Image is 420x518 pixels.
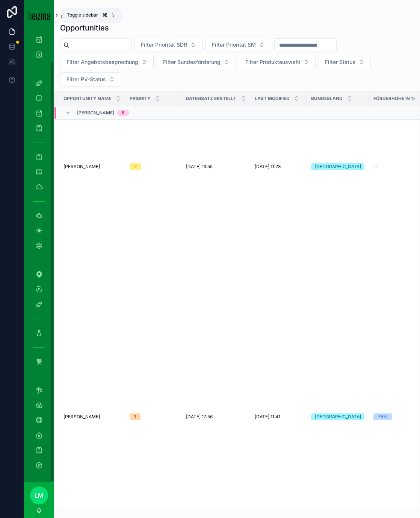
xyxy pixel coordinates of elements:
button: Select Button [60,55,154,69]
span: [DATE] 17:56 [186,414,213,420]
button: Select Button [157,55,236,69]
a: 1 [130,413,177,420]
span: Filter Priorität SDR [141,41,187,49]
span: -- [373,164,378,170]
span: Toggle sidebar [67,12,98,18]
a: [DATE] 17:56 [186,414,246,420]
a: [PERSON_NAME] [63,414,121,420]
span: [PERSON_NAME] [63,164,100,170]
div: 2 [134,163,137,170]
button: Select Button [319,55,371,69]
div: [GEOGRAPHIC_DATA] [315,163,361,170]
a: [PERSON_NAME] [63,164,121,170]
span: Filter Angebotsbesprechung [66,58,138,66]
span: Datensatz erstellt [186,96,236,102]
a: [GEOGRAPHIC_DATA] [311,163,364,170]
span: Filter Bundesförderung [163,58,221,66]
div: 1 [134,413,136,420]
button: Select Button [239,55,316,69]
span: \ [110,12,116,18]
button: Select Button [205,38,271,52]
span: Filter Status [325,58,355,66]
span: [DATE] 11:41 [255,414,280,420]
a: 4k Attacke [60,11,97,19]
span: [DATE] 11:23 [255,164,281,170]
span: [PERSON_NAME] [77,110,114,116]
a: [DATE] 11:41 [255,414,302,420]
span: Filter PV-Status [66,76,106,83]
div: 6 [122,110,125,116]
img: App logo [29,10,50,20]
span: Priority [130,96,151,102]
span: Filter Produktauswahl [245,58,300,66]
h1: Opportunities [60,23,109,33]
span: Bundesland [311,96,343,102]
span: [DATE] 19:55 [186,164,213,170]
a: [GEOGRAPHIC_DATA] [311,413,364,420]
button: Select Button [60,72,121,87]
span: Opportunity Name [63,96,111,102]
div: scrollable content [24,30,54,482]
span: LM [35,491,44,500]
div: 75% [378,413,388,420]
span: Förderhöhe in % [373,96,415,102]
div: [GEOGRAPHIC_DATA] [315,413,361,420]
a: [DATE] 19:55 [186,164,246,170]
a: [DATE] 11:23 [255,164,302,170]
a: 2 [130,163,177,170]
button: Select Button [134,38,202,52]
span: Last Modified [255,96,290,102]
span: [PERSON_NAME] [63,414,100,420]
span: Filter Priorität SM [212,41,256,49]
